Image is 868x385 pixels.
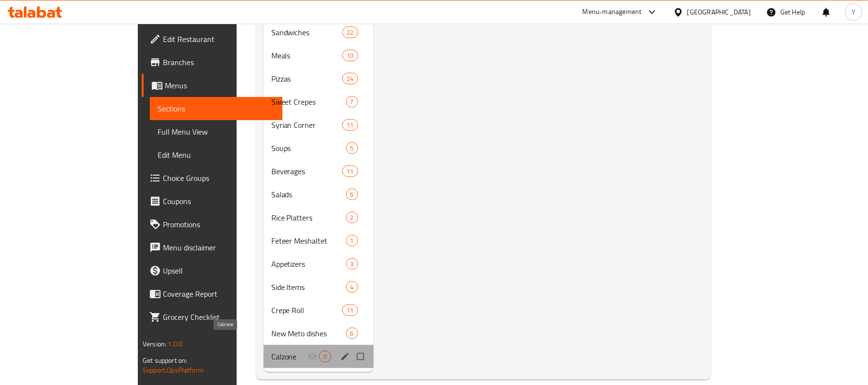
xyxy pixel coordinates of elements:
span: Coupons [163,195,275,207]
span: Edit Restaurant [163,33,275,45]
span: 6 [347,190,358,199]
span: Syrian Corner [271,119,343,131]
a: Support.OpsPlatform [143,364,204,376]
span: Menu disclaimer [163,242,275,253]
div: items [346,328,358,339]
div: Pizzas24 [264,67,374,90]
div: Syrian Corner11 [264,113,374,137]
button: edit [339,350,353,363]
span: 11 [343,306,357,315]
div: items [319,351,331,362]
div: [GEOGRAPHIC_DATA] [687,7,751,17]
span: Feteer Meshaltet [271,235,346,247]
div: Appetizers3 [264,252,374,275]
div: items [346,258,358,270]
span: 11 [343,121,357,130]
div: Feteer Meshaltet1 [264,229,374,252]
a: Menus [142,74,283,97]
div: Menu-management [583,6,642,18]
div: items [346,96,358,108]
span: Edit Menu [158,149,275,161]
div: Calzone0edit [264,345,374,368]
div: items [342,304,358,316]
span: 24 [343,74,357,83]
span: Sweet Crepes [271,96,346,108]
span: Menus [165,80,275,91]
a: Sections [150,97,283,120]
span: Promotions [163,219,275,230]
div: Soups5 [264,137,374,160]
div: Meals10 [264,44,374,67]
div: items [346,212,358,223]
span: 11 [343,167,357,176]
span: Pizzas [271,73,343,84]
div: Side Items4 [264,275,374,299]
span: 22 [343,28,357,37]
span: 5 [347,144,358,153]
span: Salads [271,189,346,200]
a: Edit Menu [150,143,283,166]
div: items [342,119,358,131]
div: items [346,142,358,154]
span: Beverages [271,165,343,177]
span: Soups [271,142,346,154]
div: Sweet Crepes7 [264,90,374,113]
span: Calzone [271,351,307,362]
div: items [342,73,358,84]
div: New Meto dishes6 [264,322,374,345]
span: 1 [347,236,358,246]
div: items [346,235,358,247]
div: items [342,50,358,61]
span: Sections [158,103,275,114]
span: Crepe Roll [271,304,343,316]
span: Version: [143,338,166,350]
span: Choice Groups [163,172,275,184]
span: Meals [271,50,343,61]
span: 6 [347,329,358,338]
div: Beverages11 [264,160,374,183]
svg: Inactive section [307,352,317,361]
div: Sandwiches22 [264,21,374,44]
span: 2 [347,213,358,222]
span: Get support on: [143,354,187,367]
a: Promotions [142,213,283,236]
span: Branches [163,56,275,68]
a: Coverage Report [142,282,283,305]
span: Sandwiches [271,27,343,38]
span: 0 [320,352,331,361]
div: items [346,189,358,200]
a: Full Menu View [150,120,283,143]
span: Coverage Report [163,288,275,300]
span: 4 [347,283,358,292]
a: Coupons [142,190,283,213]
span: Appetizers [271,258,346,270]
span: Grocery Checklist [163,311,275,323]
span: Rice Platters [271,212,346,223]
span: Full Menu View [158,126,275,137]
span: Upsell [163,265,275,276]
span: Y [852,7,855,17]
span: 1.0.0 [168,338,183,350]
span: New Meto dishes [271,328,346,339]
div: items [342,165,358,177]
a: Menu disclaimer [142,236,283,259]
span: 10 [343,51,357,60]
span: Side Items [271,281,346,293]
div: Salads6 [264,183,374,206]
a: Upsell [142,259,283,282]
div: Crepe Roll11 [264,299,374,322]
span: 3 [347,260,358,269]
a: Edit Restaurant [142,27,283,51]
